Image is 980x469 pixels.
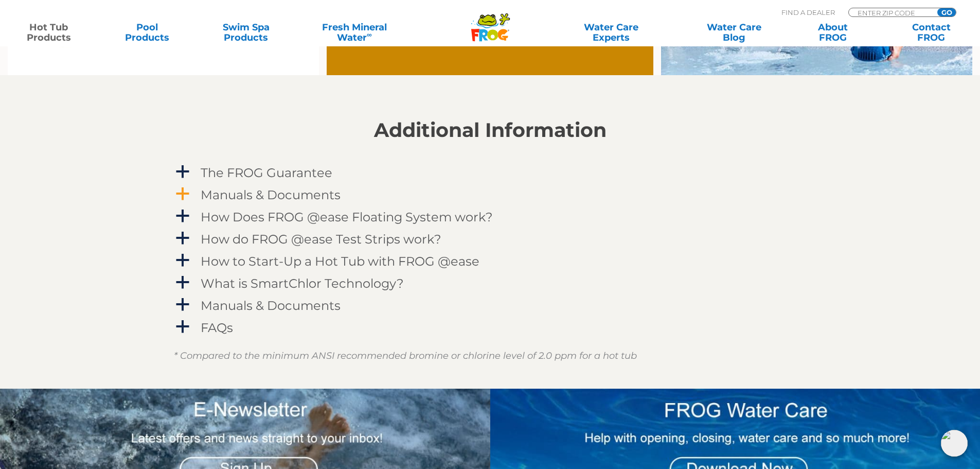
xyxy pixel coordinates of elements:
[109,22,186,43] a: PoolProducts
[174,163,807,182] a: a The FROG Guarantee
[175,319,190,335] span: a
[175,231,190,246] span: a
[201,276,404,290] h4: What is SmartChlor Technology?
[201,254,479,268] h4: How to Start-Up a Hot Tub with FROG @ease
[175,164,190,180] span: a
[175,209,190,224] span: a
[174,350,637,361] em: * Compared to the minimum ANSI recommended bromine or chlorine level of 2.0 ppm for a hot tub
[937,8,956,16] input: GO
[174,119,807,142] h2: Additional Information
[174,252,807,271] a: a How to Start-Up a Hot Tub with FROG @ease
[175,186,190,202] span: a
[549,22,673,43] a: Water CareExperts
[174,230,807,249] a: a How do FROG @ease Test Strips work?
[781,8,835,17] p: Find A Dealer
[175,275,190,290] span: a
[201,232,441,246] h4: How do FROG @ease Test Strips work?
[175,297,190,312] span: a
[174,274,807,293] a: a What is SmartChlor Technology?
[857,8,926,17] input: Zip Code Form
[174,318,807,337] a: a FAQs
[201,166,332,180] h4: The FROG Guarantee
[174,207,807,227] a: a How Does FROG @ease Floating System work?
[201,299,341,312] h4: Manuals & Documents
[201,210,493,224] h4: How Does FROG @ease Floating System work?
[174,296,807,315] a: a Manuals & Documents
[696,22,772,43] a: Water CareBlog
[941,430,968,457] img: openIcon
[201,188,341,202] h4: Manuals & Documents
[10,22,87,43] a: Hot TubProducts
[201,321,233,335] h4: FAQs
[367,30,372,39] sup: ∞
[175,253,190,268] span: a
[794,22,871,43] a: AboutFROG
[306,22,402,43] a: Fresh MineralWater∞
[893,22,970,43] a: ContactFROG
[208,22,284,43] a: Swim SpaProducts
[174,185,807,204] a: a Manuals & Documents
